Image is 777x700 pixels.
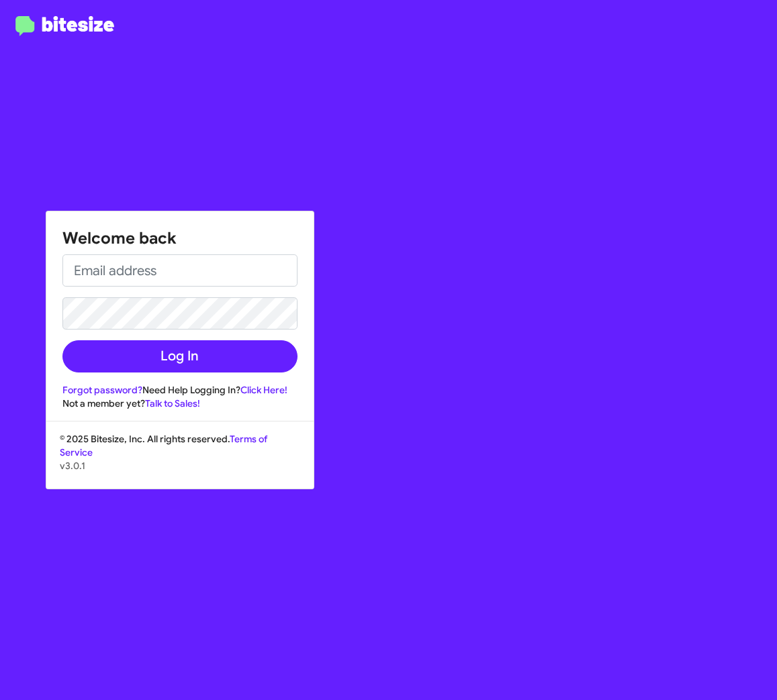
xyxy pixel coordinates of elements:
a: Click Here! [240,384,287,396]
a: Terms of Service [60,433,267,458]
button: Log In [62,340,298,372]
h1: Welcome back [62,228,298,249]
div: © 2025 Bitesize, Inc. All rights reserved. [46,432,314,489]
a: Forgot password? [62,384,142,396]
div: Not a member yet? [62,397,298,410]
div: Need Help Logging In? [62,383,298,397]
input: Email address [62,254,298,287]
a: Talk to Sales! [145,397,200,409]
p: v3.0.1 [60,459,300,472]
